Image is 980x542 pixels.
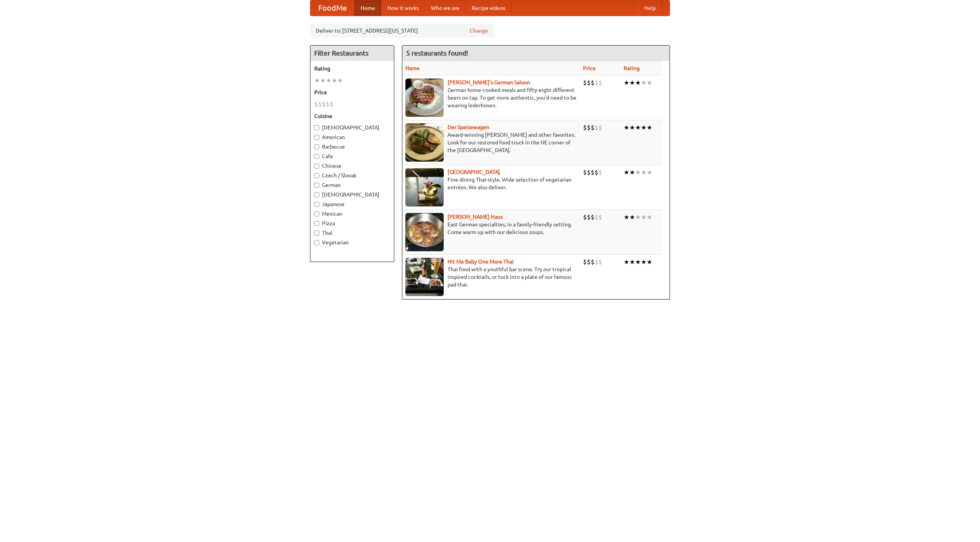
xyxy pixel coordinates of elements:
li: ★ [647,79,652,87]
li: ★ [624,123,629,132]
li: $ [322,100,326,108]
li: ★ [624,258,629,266]
li: $ [587,79,591,87]
p: Award-winning [PERSON_NAME] and other favorites. Look for our restored food truck in the NE corne... [405,131,577,154]
input: [DEMOGRAPHIC_DATA] [314,192,319,197]
img: kohlhaus.jpg [405,213,444,251]
a: Name [405,65,420,71]
label: [DEMOGRAPHIC_DATA] [314,124,390,131]
li: ★ [647,213,652,221]
li: ★ [635,258,641,266]
li: ★ [629,213,635,221]
p: East German specialties, in a family-friendly setting. Come warm up with our delicious soups. [405,221,577,236]
label: Chinese [314,162,390,170]
li: $ [583,168,587,177]
li: $ [583,258,587,266]
input: Vegetarian [314,240,319,245]
li: ★ [629,258,635,266]
li: $ [591,79,595,87]
li: $ [583,79,587,87]
a: Hit Me Baby One More Thai [448,259,514,265]
li: ★ [641,168,647,177]
p: German home-cooked meals and fifty-eight different beers on tap. To get more authentic, you'd nee... [405,86,577,109]
a: Home [354,0,381,16]
a: Der Speisewagen [448,124,489,130]
label: Vegetarian [314,239,390,246]
h5: Cuisine [314,112,390,120]
li: $ [591,213,595,221]
a: Help [638,0,662,16]
label: Mexican [314,210,390,218]
li: $ [595,79,598,87]
ng-pluralize: 5 restaurants found! [406,49,468,57]
li: $ [591,123,595,132]
label: Thai [314,229,390,237]
li: $ [595,213,598,221]
label: [DEMOGRAPHIC_DATA] [314,191,390,198]
li: ★ [641,213,647,221]
li: $ [326,100,330,108]
li: ★ [635,79,641,87]
li: ★ [326,76,332,85]
li: ★ [332,76,337,85]
li: $ [598,123,602,132]
a: [PERSON_NAME] Haus [448,214,503,220]
input: Mexican [314,211,319,216]
li: ★ [641,123,647,132]
input: Thai [314,231,319,236]
li: ★ [647,168,652,177]
img: babythai.jpg [405,258,444,296]
label: Barbecue [314,143,390,151]
h5: Price [314,88,390,96]
input: Cafe [314,154,319,159]
li: $ [598,168,602,177]
p: Thai food with a youthful bar scene. Try our tropical inspired cocktails, or tuck into a plate of... [405,265,577,288]
li: ★ [647,123,652,132]
li: ★ [635,123,641,132]
li: $ [587,258,591,266]
img: esthers.jpg [405,79,444,117]
li: ★ [629,123,635,132]
a: [PERSON_NAME]'s German Saloon [448,79,530,85]
a: Recipe videos [465,0,511,16]
h4: Filter Restaurants [310,46,394,61]
li: $ [587,168,591,177]
a: FoodMe [310,0,354,16]
label: Japanese [314,200,390,208]
li: ★ [624,168,629,177]
input: Barbecue [314,144,319,149]
input: Pizza [314,221,319,226]
li: ★ [647,258,652,266]
label: Czech / Slovak [314,172,390,179]
img: speisewagen.jpg [405,123,444,162]
li: ★ [314,76,320,85]
a: Change [470,27,488,34]
li: $ [587,213,591,221]
p: Fine dining Thai-style. Wide selection of vegetarian entrées. We also deliver. [405,176,577,191]
li: $ [598,258,602,266]
img: satay.jpg [405,168,444,206]
li: $ [595,168,598,177]
label: American [314,133,390,141]
input: Czech / Slovak [314,173,319,178]
li: ★ [635,168,641,177]
li: ★ [635,213,641,221]
a: [GEOGRAPHIC_DATA] [448,169,500,175]
li: ★ [624,213,629,221]
a: Who we are [425,0,465,16]
input: American [314,135,319,140]
label: Cafe [314,152,390,160]
li: ★ [629,79,635,87]
li: $ [330,100,333,108]
li: ★ [337,76,343,85]
label: German [314,181,390,189]
a: Price [583,65,596,71]
label: Pizza [314,219,390,227]
a: How it works [381,0,425,16]
li: ★ [641,79,647,87]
